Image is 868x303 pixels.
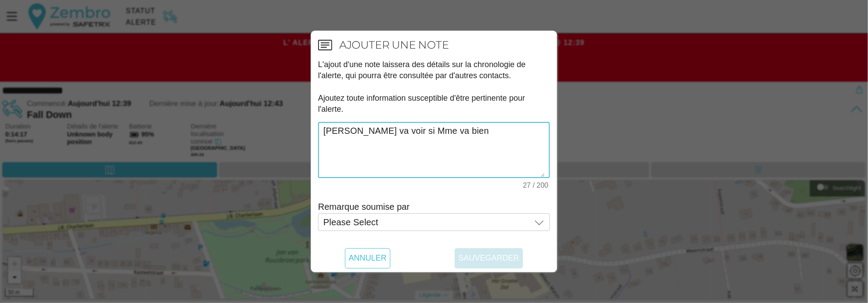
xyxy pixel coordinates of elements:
[519,182,549,189] div: 27 / 200
[318,59,550,115] p: L'ajout d'une note laissera des détails sur la chronologie de l'alerte, qui pourra être consultée...
[458,248,519,269] span: Sauvegarder
[455,248,523,269] button: Sauvegarder
[339,38,449,52] span: Ajouter une note
[323,123,545,177] textarea: 27 / 200
[318,202,410,212] label: Remarque soumise par
[345,248,390,269] button: Annuler
[349,248,386,269] span: Annuler
[323,218,378,226] span: Please Select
